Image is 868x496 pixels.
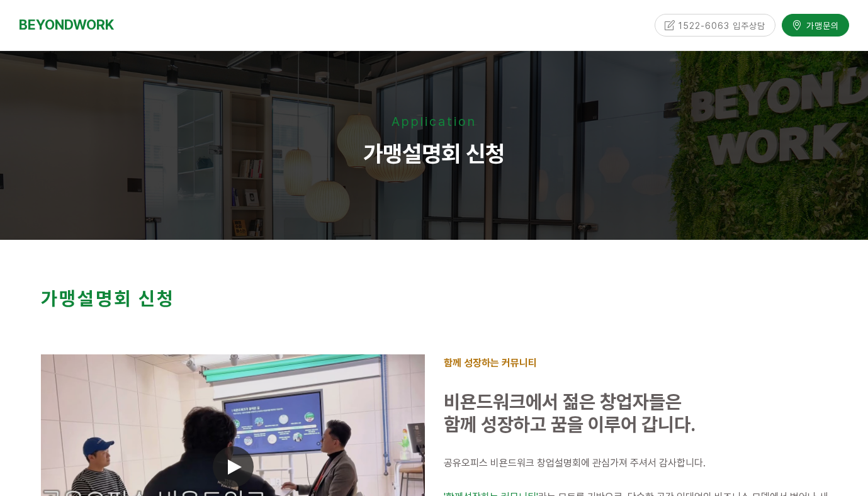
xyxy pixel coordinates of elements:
[19,13,114,37] a: BEYONDWORK
[41,287,175,310] strong: 가맹설명회 신청
[444,357,537,369] strong: 함께 성장하는 커뮤니티
[444,457,706,469] span: 공유오피스 비욘드워크 창업설명회에 관심가져 주셔서 감사합니다.
[363,140,505,167] strong: 가맹설명회 신청
[782,12,849,34] a: 가맹문의
[444,413,696,436] span: 함께 성장하고 꿈을 이루어 갑니다.
[392,114,476,129] span: Application
[803,17,839,30] span: 가맹문의
[444,390,682,413] span: 비욘드워크에서 젊은 창업자들은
